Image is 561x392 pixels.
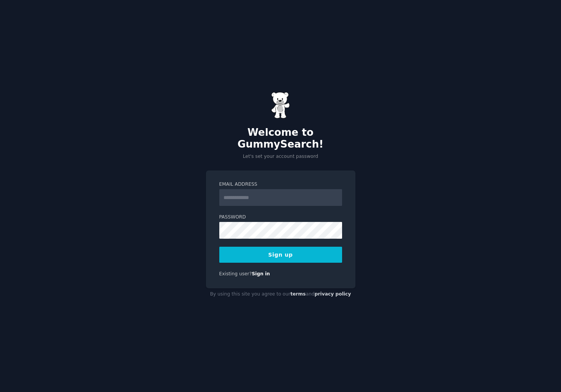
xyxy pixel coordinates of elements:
[315,291,351,297] a: privacy policy
[271,92,290,119] img: Gummy Bear
[290,291,305,297] a: terms
[219,214,342,221] label: Password
[206,153,355,160] p: Let's set your account password
[206,288,355,300] div: By using this site you agree to our and
[219,181,342,188] label: Email Address
[219,271,252,276] span: Existing user?
[219,247,342,263] button: Sign up
[206,127,355,151] h2: Welcome to GummySearch!
[252,271,270,276] a: Sign in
